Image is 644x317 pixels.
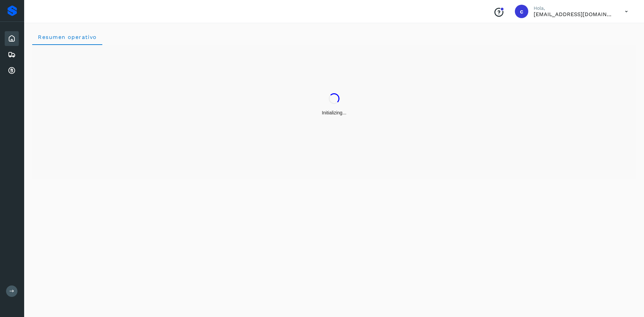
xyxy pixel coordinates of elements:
[5,31,19,46] div: Inicio
[5,63,19,78] div: Cuentas por cobrar
[534,11,614,17] p: cuentas3@enlacesmet.com.mx
[534,5,614,11] p: Hola,
[38,34,97,40] span: Resumen operativo
[5,47,19,62] div: Embarques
